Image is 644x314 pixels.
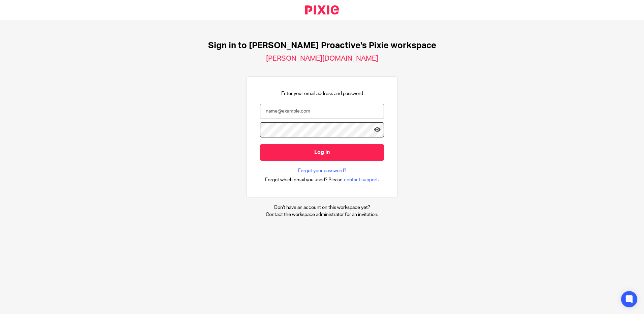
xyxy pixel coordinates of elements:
[281,90,363,97] p: Enter your email address and password
[260,144,384,161] input: Log in
[266,54,378,63] h2: [PERSON_NAME][DOMAIN_NAME]
[265,177,343,183] span: Forgot which email you used? Please
[208,40,436,51] h1: Sign in to [PERSON_NAME] Proactive's Pixie workspace
[260,104,384,119] input: name@example.com
[266,211,378,218] p: Contact the workspace administrator for an invitation.
[265,176,379,184] div: .
[298,167,346,174] a: Forgot your password?
[266,204,378,211] p: Don't have an account on this workspace yet?
[344,177,378,183] span: contact support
